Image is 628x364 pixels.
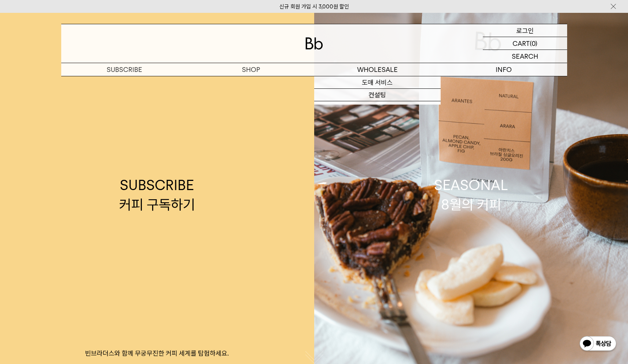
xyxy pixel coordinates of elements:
div: SUBSCRIBE 커피 구독하기 [119,175,195,214]
p: (0) [530,37,537,50]
a: SHOP [188,63,314,76]
p: INFO [441,63,567,76]
a: 신규 회원 가입 시 3,000원 할인 [279,3,349,10]
a: 오피스 커피구독 [314,101,441,114]
a: 로그인 [483,24,567,37]
p: 로그인 [516,24,534,37]
a: SUBSCRIBE [61,63,188,76]
a: 도매 서비스 [314,76,441,89]
p: CART [513,37,530,50]
p: SEARCH [512,50,538,63]
a: CART (0) [483,37,567,50]
img: 카카오톡 채널 1:1 채팅 버튼 [579,335,617,353]
div: SEASONAL 8월의 커피 [434,175,508,214]
a: 컨설팅 [314,89,441,101]
img: 로고 [305,37,323,50]
p: WHOLESALE [314,63,441,76]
